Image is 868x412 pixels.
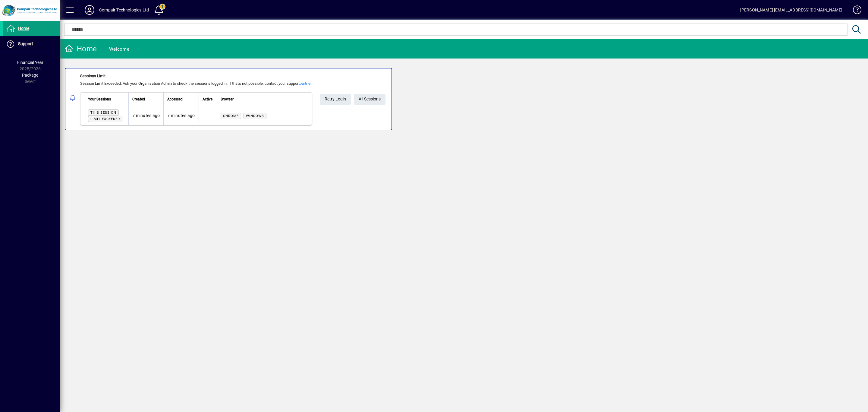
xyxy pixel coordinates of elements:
[90,117,120,121] span: Limit exceeded
[221,96,234,103] span: Browser
[740,5,842,15] div: [PERSON_NAME] [EMAIL_ADDRESS][DOMAIN_NAME]
[99,5,149,15] div: Compair Technologies Ltd
[17,60,43,65] span: Financial Year
[132,96,145,103] span: Created
[60,68,868,130] app-alert-notification-menu-item: Sessions Limit
[3,36,60,52] a: Support
[109,44,129,54] div: Welcome
[223,114,239,118] span: Chrome
[18,26,29,31] span: Home
[203,96,212,103] span: Active
[18,41,33,46] span: Support
[65,44,97,54] div: Home
[128,106,163,125] td: 7 minutes ago
[354,94,385,105] a: All Sessions
[80,81,312,87] div: Session Limit Exceeded. Ask your Organisation Admin to check the sessions logged in. If that's no...
[246,114,264,118] span: Windows
[320,94,351,105] button: Retry Login
[359,94,381,104] span: All Sessions
[22,73,38,78] span: Package
[167,96,183,103] span: Accessed
[80,73,312,79] div: Sessions Limit
[848,1,860,21] a: Knowledge Base
[163,106,198,125] td: 7 minutes ago
[300,81,311,86] a: partner
[88,96,111,103] span: Your Sessions
[90,111,116,115] span: This session
[325,94,346,104] span: Retry Login
[80,5,99,15] button: Profile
